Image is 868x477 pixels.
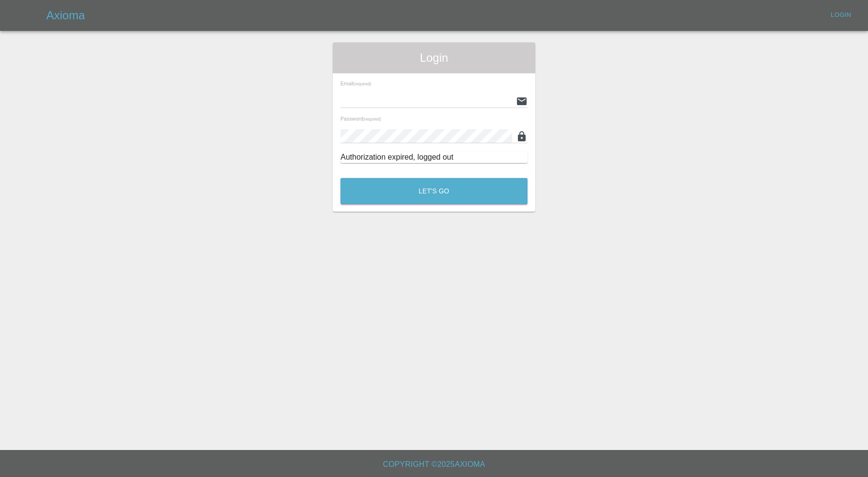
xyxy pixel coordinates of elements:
span: Login [340,50,528,66]
h6: Copyright © 2025 Axioma [8,458,860,471]
div: Authorization expired, logged out [340,151,528,163]
h5: Axioma [46,8,85,23]
small: (required) [363,117,381,122]
a: Login [826,8,856,23]
small: (required) [353,82,371,86]
span: Password [340,116,381,122]
button: Let's Go [340,178,528,204]
span: Email [340,81,371,86]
